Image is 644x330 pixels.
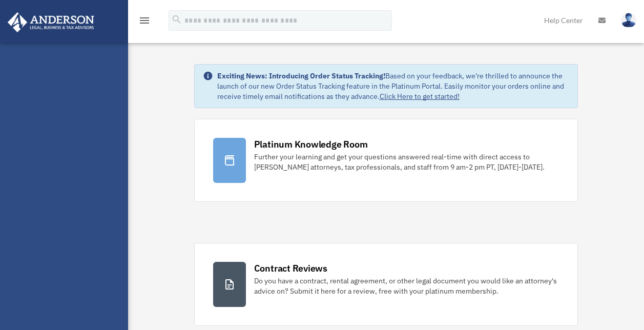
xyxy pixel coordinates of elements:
[217,71,570,101] div: Based on your feedback, we're thrilled to announce the launch of our new Order Status Tracking fe...
[217,71,385,80] strong: Exciting News: Introducing Order Status Tracking!
[254,276,559,296] div: Do you have a contract, rental agreement, or other legal document you would like an attorney's ad...
[621,13,636,28] img: User Pic
[171,14,182,25] i: search
[194,243,578,326] a: Contract Reviews Do you have a contract, rental agreement, or other legal document you would like...
[380,92,460,101] a: Click Here to get started!
[138,14,151,27] i: menu
[194,119,578,202] a: Platinum Knowledge Room Further your learning and get your questions answered real-time with dire...
[138,18,151,27] a: menu
[254,138,368,151] div: Platinum Knowledge Room
[254,262,327,275] div: Contract Reviews
[254,152,559,172] div: Further your learning and get your questions answered real-time with direct access to [PERSON_NAM...
[5,12,97,32] img: Anderson Advisors Platinum Portal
